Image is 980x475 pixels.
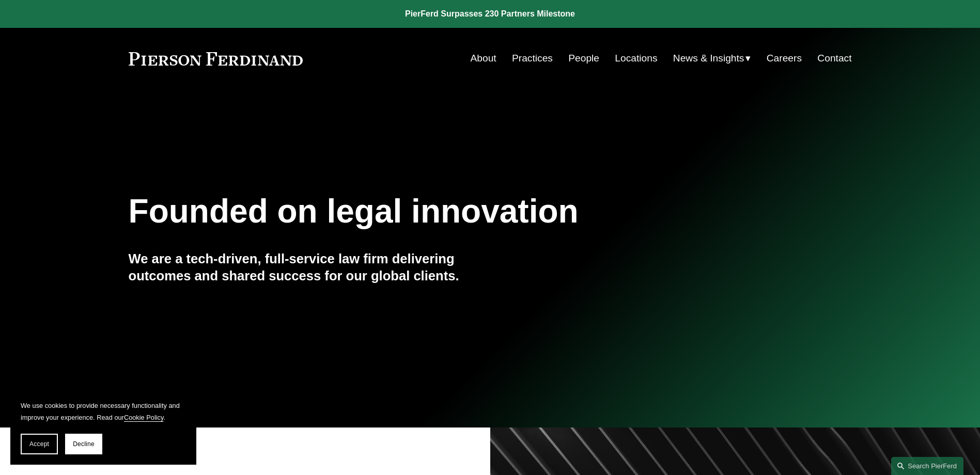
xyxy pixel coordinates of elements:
[673,50,744,68] span: News & Insights
[512,49,553,68] a: Practices
[817,49,851,68] a: Contact
[891,457,963,475] a: Search this site
[65,434,102,454] button: Decline
[129,250,490,284] h4: We are a tech-driven, full-service law firm delivering outcomes and shared success for our global...
[29,440,49,448] span: Accept
[615,49,657,68] a: Locations
[767,49,802,68] a: Careers
[129,193,732,230] h1: Founded on legal innovation
[124,414,164,421] a: Cookie Policy
[568,49,599,68] a: People
[21,434,58,454] button: Accept
[73,440,95,448] span: Decline
[10,389,196,465] section: Cookie banner
[673,49,751,68] a: folder dropdown
[21,400,186,423] p: We use cookies to provide necessary functionality and improve your experience. Read our .
[471,49,496,68] a: About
